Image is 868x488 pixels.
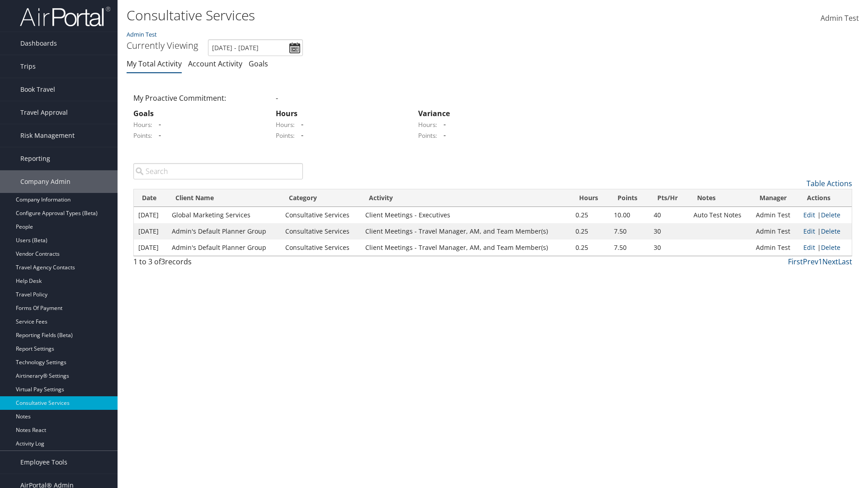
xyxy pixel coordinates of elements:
[609,239,649,256] td: 7.50
[281,239,361,256] td: Consultative Services
[751,223,799,239] td: Admin Test
[609,189,649,207] th: Points
[297,130,303,140] span: -
[361,207,571,223] td: Client Meetings - Executives
[799,239,852,256] td: |
[133,256,303,272] div: 1 to 3 of records
[649,239,689,256] td: 30
[281,189,361,207] th: Category: activate to sort column ascending
[571,207,609,223] td: 0.25
[281,223,361,239] td: Consultative Services
[20,147,50,170] span: Reporting
[20,32,57,55] span: Dashboards
[799,207,852,223] td: |
[807,178,852,188] a: Table Actions
[751,239,799,256] td: Admin Test
[167,207,280,223] td: Global Marketing Services
[361,239,571,256] td: Client Meetings - Travel Manager, AM, and Team Member(s)
[134,223,167,239] td: [DATE]
[134,239,167,256] td: [DATE]
[20,451,67,474] span: Employee Tools
[821,5,859,33] a: Admin Test
[297,119,303,129] span: -
[20,55,36,78] span: Trips
[276,93,278,103] span: -
[838,257,852,267] a: Last
[439,130,446,140] span: -
[167,189,280,207] th: Client Name
[20,124,75,147] span: Risk Management
[133,120,152,129] label: Hours:
[418,108,450,118] strong: Variance
[133,131,152,140] label: Points:
[20,78,55,101] span: Book Travel
[127,39,198,52] h3: Currently Viewing
[821,13,859,23] span: Admin Test
[649,189,689,207] th: Pts/Hr
[276,131,295,140] label: Points:
[609,223,649,239] td: 7.50
[821,227,840,235] a: Delete
[361,223,571,239] td: Client Meetings - Travel Manager, AM, and Team Member(s)
[571,223,609,239] td: 0.25
[803,211,815,219] a: Edit
[208,39,303,56] input: [DATE] - [DATE]
[799,189,852,207] th: Actions
[689,207,751,223] td: Auto Test Notes
[818,257,822,267] a: 1
[571,239,609,256] td: 0.25
[751,189,799,207] th: Manager: activate to sort column ascending
[167,239,280,256] td: Admin's Default Planner Group
[276,120,295,129] label: Hours:
[821,243,840,252] a: Delete
[822,257,838,267] a: Next
[799,223,852,239] td: |
[803,227,815,235] a: Edit
[154,119,161,129] span: -
[803,243,815,252] a: Edit
[20,6,110,27] img: airportal-logo.png
[20,170,71,193] span: Company Admin
[134,189,167,207] th: Date: activate to sort column ascending
[803,257,818,267] a: Prev
[127,6,615,25] h1: Consultative Services
[821,211,840,219] a: Delete
[249,59,268,69] a: Goals
[127,30,157,38] a: Admin Test
[127,59,182,69] a: My Total Activity
[127,93,269,103] div: My Proactive Commitment:
[20,101,68,124] span: Travel Approval
[133,163,303,179] input: Search
[134,207,167,223] td: [DATE]
[418,120,437,129] label: Hours:
[133,108,154,118] strong: Goals
[154,130,161,140] span: -
[167,223,280,239] td: Admin's Default Planner Group
[276,108,297,118] strong: Hours
[439,119,446,129] span: -
[418,131,437,140] label: Points:
[689,189,751,207] th: Notes
[361,189,571,207] th: Activity: activate to sort column ascending
[609,207,649,223] td: 10.00
[751,207,799,223] td: Admin Test
[281,207,361,223] td: Consultative Services
[188,59,242,69] a: Account Activity
[649,223,689,239] td: 30
[571,189,609,207] th: Hours
[788,257,803,267] a: First
[649,207,689,223] td: 40
[161,257,165,267] span: 3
